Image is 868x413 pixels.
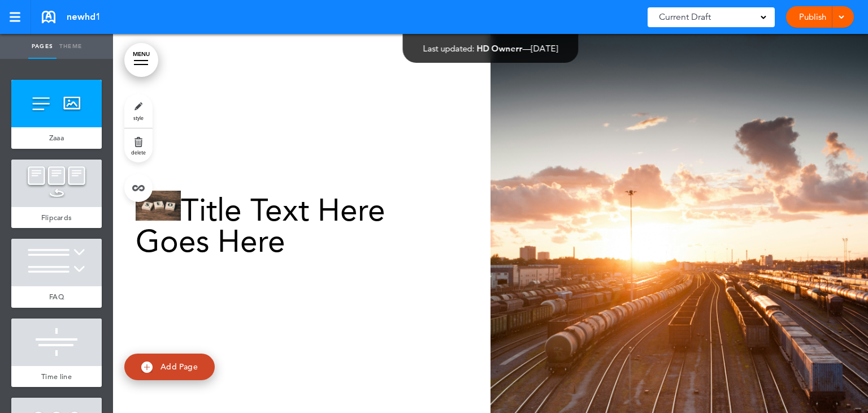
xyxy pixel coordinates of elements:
[57,34,85,59] a: Theme
[423,44,558,53] div: —
[124,43,158,77] a: MENU
[49,133,64,143] span: Zaaa
[124,354,215,380] a: Add Page
[160,362,198,372] span: Add Page
[124,128,153,162] a: delete
[131,149,146,156] span: delete
[477,43,523,54] span: HD Ownerr
[41,213,72,222] span: Flipcards
[133,114,144,121] span: style
[136,191,468,257] h1: Title Text Here Goes Here
[49,292,64,302] span: FAQ
[531,43,558,54] span: [DATE]
[423,43,475,54] span: Last updated:
[795,6,830,28] a: Publish
[11,207,102,229] a: Flipcards
[11,286,102,308] a: FAQ
[11,366,102,388] a: Time line
[136,191,181,221] img: pexels-photo-270637.jpeg
[124,94,153,128] a: style
[28,34,57,59] a: Pages
[41,372,72,381] span: Time line
[67,11,101,23] span: newhd1
[11,127,102,149] a: Zaaa
[141,362,153,373] img: add.svg
[659,9,711,25] span: Current Draft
